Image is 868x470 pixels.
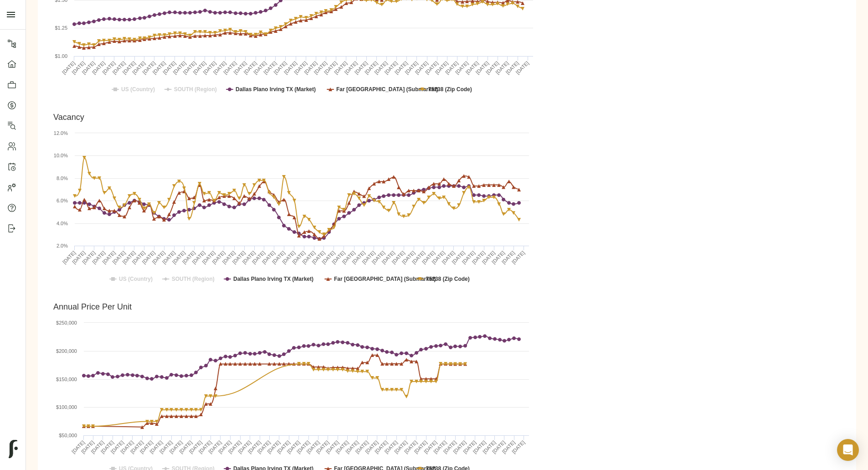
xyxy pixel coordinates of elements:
[505,60,520,75] text: [DATE]
[102,250,117,265] text: [DATE]
[61,60,76,75] text: [DATE]
[191,250,206,265] text: [DATE]
[55,53,67,59] text: $1.00
[442,439,457,455] text: [DATE]
[334,276,436,282] text: Far [GEOGRAPHIC_DATA] (Submarket)
[91,60,106,75] text: [DATE]
[56,320,77,325] text: $250,000
[232,60,247,75] text: [DATE]
[441,250,456,265] text: [DATE]
[334,439,349,455] text: [DATE]
[56,176,68,181] text: 8.0%
[91,250,106,265] text: [DATE]
[344,439,360,455] text: [DATE]
[56,221,68,226] text: 4.0%
[485,60,500,75] text: [DATE]
[401,250,416,265] text: [DATE]
[333,60,348,75] text: [DATE]
[452,439,467,455] text: [DATE]
[323,60,338,75] text: [DATE]
[251,250,266,265] text: [DATE]
[261,250,276,265] text: [DATE]
[472,439,487,455] text: [DATE]
[243,60,258,75] text: [DATE]
[491,250,506,265] text: [DATE]
[174,86,217,93] text: SOUTH (Region)
[272,60,288,75] text: [DATE]
[426,276,470,282] text: 75238 (Zip Code)
[403,439,418,455] text: [DATE]
[119,276,153,282] text: US (Country)
[344,60,359,75] text: [DATE]
[374,60,389,75] text: [DATE]
[121,250,136,265] text: [DATE]
[53,302,132,311] text: Annual Price Per Unit
[110,439,125,455] text: [DATE]
[227,439,242,455] text: [DATE]
[178,439,193,455] text: [DATE]
[80,439,95,455] text: [DATE]
[354,60,369,75] text: [DATE]
[233,276,313,282] text: Dallas Plano Irving TX (Market)
[384,60,399,75] text: [DATE]
[296,439,311,455] text: [DATE]
[404,60,419,75] text: [DATE]
[491,439,506,455] text: [DATE]
[71,60,86,75] text: [DATE]
[172,60,187,75] text: [DATE]
[354,439,370,455] text: [DATE]
[351,250,366,265] text: [DATE]
[511,250,526,265] text: [DATE]
[286,439,301,455] text: [DATE]
[181,250,196,265] text: [DATE]
[129,439,144,455] text: [DATE]
[281,250,296,265] text: [DATE]
[252,60,267,75] text: [DATE]
[122,60,137,75] text: [DATE]
[313,60,328,75] text: [DATE]
[837,439,859,461] div: Open Intercom Messenger
[241,250,257,265] text: [DATE]
[182,60,197,75] text: [DATE]
[421,250,436,265] text: [DATE]
[56,377,77,382] text: $150,000
[454,60,469,75] text: [DATE]
[262,60,277,75] text: [DATE]
[303,60,318,75] text: [DATE]
[293,60,308,75] text: [DATE]
[431,250,446,265] text: [DATE]
[283,60,298,75] text: [DATE]
[471,250,486,265] text: [DATE]
[515,60,530,75] text: [DATE]
[100,439,115,455] text: [DATE]
[121,86,155,93] text: US (Country)
[341,250,356,265] text: [DATE]
[188,439,203,455] text: [DATE]
[53,113,84,122] text: Vacancy
[411,250,426,265] text: [DATE]
[276,439,291,455] text: [DATE]
[511,439,526,455] text: [DATE]
[414,60,429,75] text: [DATE]
[257,439,272,455] text: [DATE]
[81,60,96,75] text: [DATE]
[101,60,116,75] text: [DATE]
[56,198,68,203] text: 6.0%
[201,250,216,265] text: [DATE]
[152,60,167,75] text: [DATE]
[325,439,340,455] text: [DATE]
[501,250,516,265] text: [DATE]
[501,439,516,455] text: [DATE]
[482,439,497,455] text: [DATE]
[291,250,306,265] text: [DATE]
[221,250,236,265] text: [DATE]
[384,439,399,455] text: [DATE]
[151,250,166,265] text: [DATE]
[71,250,86,265] text: [DATE]
[169,439,184,455] text: [DATE]
[131,60,146,75] text: [DATE]
[331,250,346,265] text: [DATE]
[62,250,77,265] text: [DATE]
[461,250,476,265] text: [DATE]
[217,439,232,455] text: [DATE]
